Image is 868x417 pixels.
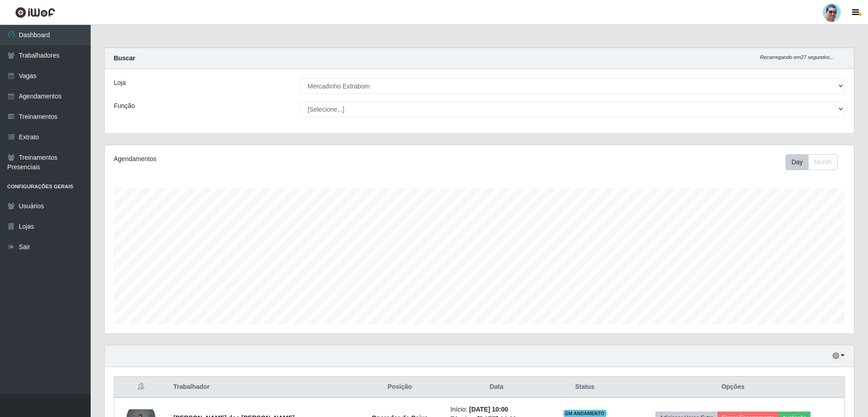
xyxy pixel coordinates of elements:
div: First group [786,154,838,170]
time: [DATE] 10:00 [469,406,508,413]
label: Função [114,101,135,111]
label: Loja [114,78,126,88]
i: Recarregando em 27 segundos... [760,54,834,60]
strong: Buscar [114,54,135,62]
th: Trabalhador [168,377,354,398]
li: Início: [451,405,543,414]
th: Data [445,377,548,398]
button: Month [808,154,838,170]
th: Status [548,377,621,398]
div: Agendamentos [114,154,411,164]
img: CoreUI Logo [15,7,55,18]
span: EM ANDAMENTO [563,410,606,417]
th: Posição [354,377,445,398]
button: Day [786,154,809,170]
div: Toolbar with button groups [786,154,845,170]
th: Opções [621,377,844,398]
